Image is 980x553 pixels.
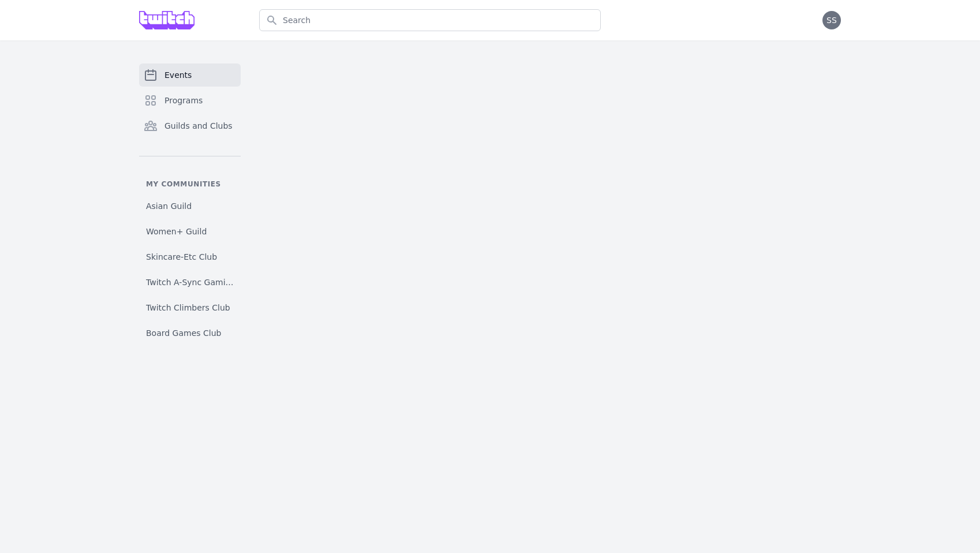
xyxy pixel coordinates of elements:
span: Twitch A-Sync Gaming (TAG) Club [146,276,234,288]
span: Asian Guild [146,200,192,212]
span: SS [826,16,837,24]
span: Skincare-Etc Club [146,251,217,263]
span: Board Games Club [146,327,221,339]
span: Programs [164,95,203,106]
input: Search [259,9,601,31]
a: Events [139,63,241,87]
img: Grove [139,11,194,29]
a: Women+ Guild [139,221,241,242]
a: Guilds and Clubs [139,114,241,137]
a: Twitch Climbers Club [139,297,241,318]
span: Events [164,69,192,81]
a: Skincare-Etc Club [139,246,241,267]
a: Asian Guild [139,196,241,216]
button: SS [822,11,841,29]
a: Programs [139,89,241,112]
span: Women+ Guild [146,226,207,237]
a: Twitch A-Sync Gaming (TAG) Club [139,272,241,293]
span: Guilds and Clubs [164,120,233,132]
a: Board Games Club [139,323,241,343]
span: Twitch Climbers Club [146,302,230,313]
p: My communities [139,180,241,189]
nav: Sidebar [139,63,241,343]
